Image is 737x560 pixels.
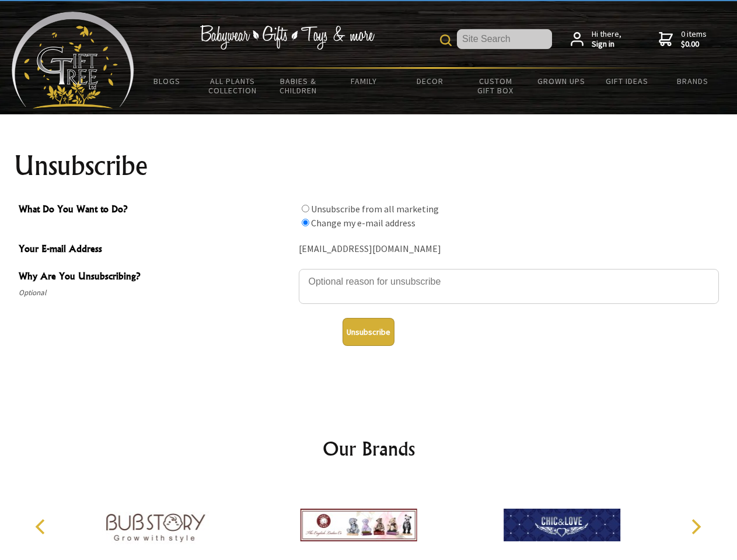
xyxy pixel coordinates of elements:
label: Change my e-mail address [311,217,415,229]
a: Grown Ups [528,69,594,93]
a: Hi there,Sign in [571,29,621,50]
textarea: Why Are You Unsubscribing? [299,269,719,304]
span: Hi there, [592,29,621,50]
a: Decor [397,69,463,93]
img: Babyware - Gifts - Toys and more... [12,12,134,108]
span: Your E-mail Address [19,242,293,258]
a: 0 items$0.00 [659,29,707,50]
div: [EMAIL_ADDRESS][DOMAIN_NAME] [299,240,719,258]
a: Custom Gift Box [463,69,529,103]
img: product search [440,34,452,46]
input: Site Search [457,29,552,49]
a: Gift Ideas [594,69,660,93]
strong: Sign in [592,39,621,50]
h2: Our Brands [23,435,714,463]
a: All Plants Collection [200,69,266,103]
a: Babies & Children [266,69,331,103]
strong: $0.00 [681,39,707,50]
label: Unsubscribe from all marketing [311,203,439,215]
a: Family [331,69,397,93]
a: BLOGS [134,69,200,93]
span: Optional [19,286,293,300]
a: Brands [660,69,726,93]
button: Previous [29,514,55,540]
input: What Do You Want to Do? [302,219,309,226]
button: Unsubscribe [343,318,394,346]
button: Next [683,514,708,540]
span: Why Are You Unsubscribing? [19,269,293,286]
h1: Unsubscribe [14,152,724,180]
input: What Do You Want to Do? [302,205,309,212]
span: What Do You Want to Do? [19,202,293,219]
span: 0 items [681,29,707,50]
img: Babywear - Gifts - Toys & more [200,25,375,50]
